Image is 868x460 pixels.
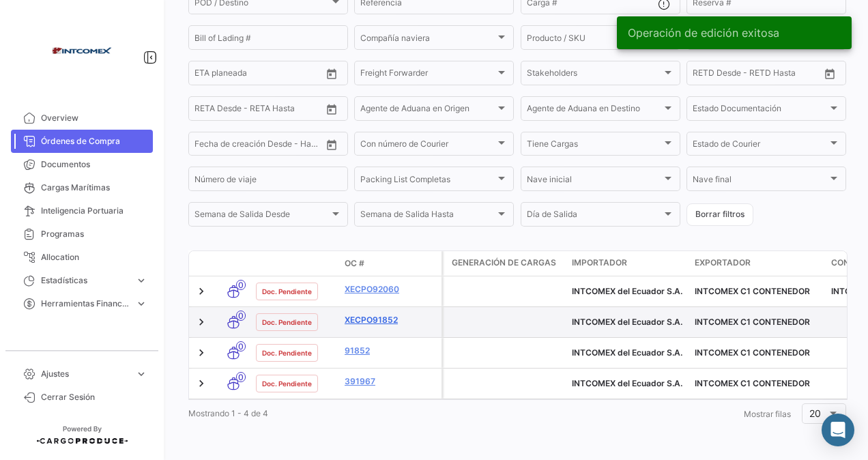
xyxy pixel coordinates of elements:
[321,99,342,119] button: Open calendar
[693,70,717,80] input: Desde
[194,285,208,298] a: Expand/Collapse Row
[48,16,116,85] img: intcomex.png
[262,286,312,297] span: Doc. Pendiente
[229,106,289,115] input: Hasta
[360,177,495,186] span: Packing List Completas
[135,298,147,310] span: expand_more
[11,199,153,222] a: Inteligencia Portuaria
[188,408,268,418] span: Mostrando 1 - 4 de 4
[262,317,312,328] span: Doc. Pendiente
[194,70,219,80] input: Desde
[744,409,791,419] span: Mostrar filas
[11,246,153,269] a: Allocation
[444,251,566,276] datatable-header-cell: Generación de cargas
[41,368,130,380] span: Ajustes
[194,106,219,115] input: Desde
[727,70,787,80] input: Hasta
[194,141,219,151] input: Desde
[345,375,436,388] a: 391967
[345,314,436,326] a: XECPO91852
[527,106,662,115] span: Agente de Aduana en Destino
[572,317,682,327] span: INTCOMEX del Ecuador S.A.
[628,26,779,40] span: Operación de edición exitosa
[135,274,147,287] span: expand_more
[527,35,662,44] span: Producto / SKU
[135,368,147,380] span: expand_more
[229,70,289,80] input: Hasta
[452,257,556,269] span: Generación de cargas
[41,298,130,310] span: Herramientas Financieras
[820,63,840,84] button: Open calendar
[360,35,495,44] span: Compañía naviera
[689,251,826,276] datatable-header-cell: Exportador
[194,212,330,221] span: Semana de Salida Desde
[11,153,153,176] a: Documentos
[339,252,442,275] datatable-header-cell: OC #
[41,135,147,147] span: Órdenes de Compra
[41,391,147,403] span: Cerrar Sesión
[321,63,342,84] button: Open calendar
[572,257,627,269] span: Importador
[216,258,250,269] datatable-header-cell: Modo de Transporte
[345,283,436,296] a: XECPO92060
[41,182,147,194] span: Cargas Marítimas
[695,257,751,269] span: Exportador
[41,158,147,171] span: Documentos
[229,141,289,151] input: Hasta
[11,222,153,246] a: Programas
[527,141,662,151] span: Tiene Cargas
[11,176,153,199] a: Cargas Marítimas
[527,70,662,80] span: Stakeholders
[822,414,854,446] div: Abrir Intercom Messenger
[572,347,682,358] span: INTCOMEX del Ecuador S.A.
[194,377,208,390] a: Expand/Collapse Row
[360,141,495,151] span: Con número de Courier
[262,347,312,358] span: Doc. Pendiente
[41,274,130,287] span: Estadísticas
[693,177,828,186] span: Nave final
[11,130,153,153] a: Órdenes de Compra
[262,378,312,389] span: Doc. Pendiente
[236,341,246,351] span: 0
[41,205,147,217] span: Inteligencia Portuaria
[194,346,208,360] a: Expand/Collapse Row
[360,70,495,80] span: Freight Forwarder
[11,106,153,130] a: Overview
[693,106,828,115] span: Estado Documentación
[695,347,810,358] span: INTCOMEX C1 CONTENEDOR
[236,311,246,321] span: 0
[695,317,810,327] span: INTCOMEX C1 CONTENEDOR
[693,141,828,151] span: Estado de Courier
[527,212,662,221] span: Día de Salida
[809,407,821,419] span: 20
[695,378,810,388] span: INTCOMEX C1 CONTENEDOR
[360,106,495,115] span: Agente de Aduana en Origen
[527,177,662,186] span: Nave inicial
[236,280,246,290] span: 0
[345,257,364,270] span: OC #
[345,345,436,357] a: 91852
[695,286,810,296] span: INTCOMEX C1 CONTENEDOR
[686,203,753,226] button: Borrar filtros
[566,251,689,276] datatable-header-cell: Importador
[360,212,495,221] span: Semana de Salida Hasta
[194,315,208,329] a: Expand/Collapse Row
[236,372,246,382] span: 0
[572,378,682,388] span: INTCOMEX del Ecuador S.A.
[41,251,147,263] span: Allocation
[41,112,147,124] span: Overview
[321,134,342,155] button: Open calendar
[572,286,682,296] span: INTCOMEX del Ecuador S.A.
[41,228,147,240] span: Programas
[250,258,339,269] datatable-header-cell: Estado Doc.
